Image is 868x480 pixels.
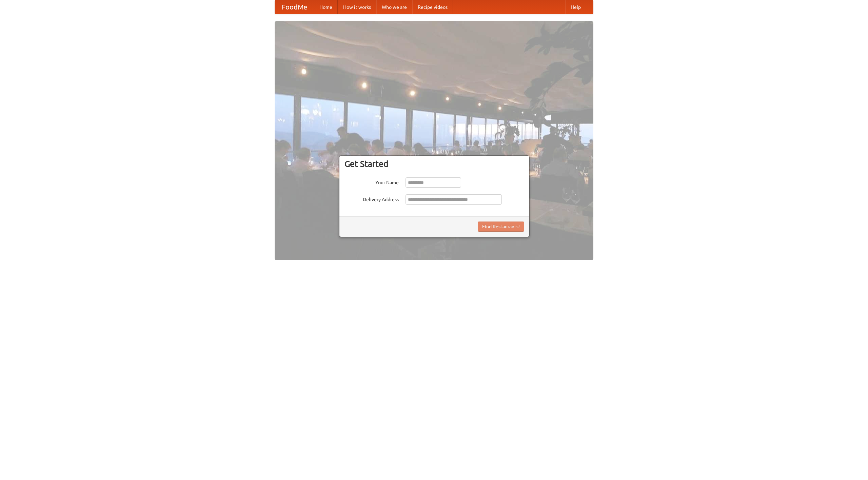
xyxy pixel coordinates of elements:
a: FoodMe [275,0,314,14]
a: Recipe videos [412,0,453,14]
a: Who we are [376,0,412,14]
a: Help [565,0,586,14]
label: Your Name [344,177,399,186]
a: Home [314,0,338,14]
button: Find Restaurants! [478,222,524,232]
a: How it works [338,0,376,14]
label: Delivery Address [344,194,399,203]
h3: Get Started [344,159,524,169]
